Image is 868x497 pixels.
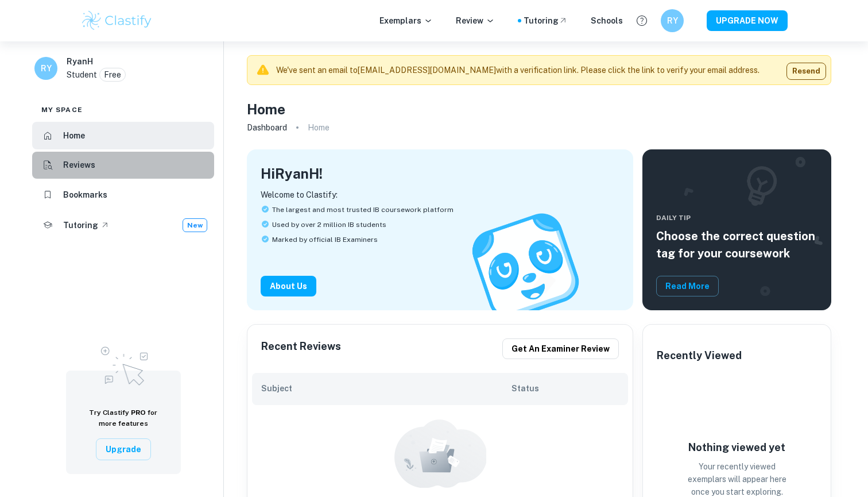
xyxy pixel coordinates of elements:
h6: Nothing viewed yet [680,440,795,456]
h6: Recent Reviews [261,338,341,359]
h6: Status [511,382,619,395]
img: Upgrade to Pro [95,340,152,389]
button: UPGRADE NOW [707,10,788,31]
p: Review [456,14,495,27]
h6: RyanH [67,55,93,68]
p: Free [104,68,121,81]
h5: Choose the correct question tag for your coursework [656,228,817,262]
h6: Try Clastify for more features [80,407,167,429]
h6: RY [666,14,679,27]
a: Schools [591,14,623,27]
h6: Bookmarks [63,188,107,201]
h4: Home [247,99,285,120]
a: Reviews [32,152,214,179]
p: Student [67,68,97,81]
h6: RY [40,62,53,75]
a: Bookmarks [32,181,214,209]
h6: Subject [261,382,511,395]
span: Marked by official IB Examiners [272,234,378,245]
img: Clastify logo [80,9,153,32]
h6: Home [63,129,85,142]
span: New [183,220,207,230]
p: We've sent an email to [EMAIL_ADDRESS][DOMAIN_NAME] with a verification link. Please click the li... [276,64,759,76]
h6: Tutoring [63,219,98,232]
p: Exemplars [379,14,433,27]
span: My space [41,105,83,115]
a: Home [32,122,214,149]
h6: Reviews [63,159,95,171]
span: Used by over 2 million IB students [272,219,386,230]
h4: Hi RyanH ! [261,163,323,184]
p: Home [308,121,330,134]
h6: Recently Viewed [657,348,742,364]
a: TutoringNew [32,211,214,240]
button: Upgrade [96,438,151,460]
button: Get an examiner review [502,338,619,359]
a: Tutoring [524,14,568,27]
button: Resend [786,63,826,80]
span: Daily Tip [656,213,817,223]
button: RY [661,9,684,32]
span: The largest and most trusted IB coursework platform [272,205,454,215]
button: Read More [656,276,719,296]
p: Welcome to Clastify: [261,188,619,201]
button: About Us [261,276,316,296]
span: PRO [131,409,146,417]
a: Dashboard [247,120,287,136]
button: Help and Feedback [632,11,652,30]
